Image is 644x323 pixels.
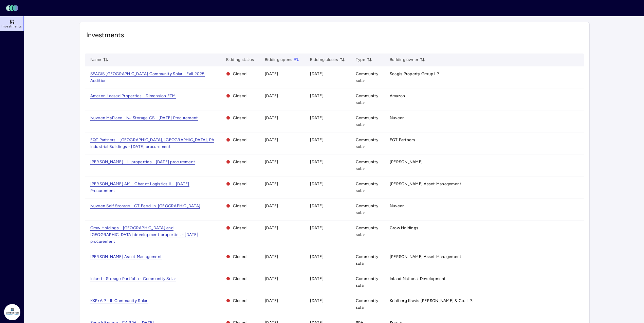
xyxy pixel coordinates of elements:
a: [PERSON_NAME] Asset Management [90,254,162,259]
time: [DATE] [310,71,324,76]
time: [DATE] [265,276,278,281]
span: [PERSON_NAME] Asset Management [90,254,162,259]
td: [PERSON_NAME] Asset Management [384,249,584,271]
td: Nuveen [384,198,584,220]
a: SEAGIS [GEOGRAPHIC_DATA] Community Solar - Fall 2025 Addition [90,71,205,83]
button: toggle sorting [367,57,372,62]
span: Closed [226,253,254,260]
span: Nuveen Self Storage - CT Feed-in-[GEOGRAPHIC_DATA] [90,203,201,209]
td: Community solar [350,271,384,293]
img: Dimension Energy [4,304,20,320]
time: [DATE] [310,181,324,186]
button: toggle sorting [294,57,299,62]
td: Community solar [350,249,384,271]
a: Inland - Storage Portfolio - Community Solar [90,276,176,281]
td: Seagis Property Group LP [384,66,584,88]
span: Name [90,56,108,63]
span: Investments [86,30,583,40]
time: [DATE] [310,225,324,230]
span: Crow Holdings - [GEOGRAPHIC_DATA] and [GEOGRAPHIC_DATA] development properties - [DATE] procurement [90,225,198,244]
span: Closed [226,136,254,143]
td: [PERSON_NAME] Asset Management [384,176,584,198]
time: [DATE] [310,298,324,303]
button: toggle sorting [339,57,345,62]
td: Kohlberg Kravis [PERSON_NAME] & Co. L.P. [384,293,584,315]
span: Closed [226,92,254,99]
span: [PERSON_NAME] - IL properties - [DATE] procurement [90,159,196,165]
td: Nuveen [384,110,584,132]
time: [DATE] [310,203,324,208]
a: Amazon Leased Properties - Dimension FTM [90,93,176,98]
time: [DATE] [265,203,278,208]
td: Community solar [350,132,384,154]
td: [PERSON_NAME] [384,154,584,176]
time: [DATE] [265,225,278,230]
span: Closed [226,275,254,282]
span: Inland - Storage Portfolio - Community Solar [90,276,176,281]
a: Crow Holdings - [GEOGRAPHIC_DATA] and [GEOGRAPHIC_DATA] development properties - [DATE] procurement [90,225,198,244]
td: Community solar [350,88,384,110]
a: EQT Partners - [GEOGRAPHIC_DATA], [GEOGRAPHIC_DATA], PA Industrial Buildings - [DATE] procurement [90,137,215,149]
td: EQT Partners [384,132,584,154]
span: Investments [1,24,22,28]
time: [DATE] [310,115,324,120]
time: [DATE] [310,276,324,281]
td: Community solar [350,66,384,88]
time: [DATE] [265,298,278,303]
a: [PERSON_NAME] AM - Chariot Logistics IL - [DATE] Procurement [90,181,189,193]
span: Closed [226,297,254,304]
span: KKR/AIP - IL Community Solar [90,298,148,303]
time: [DATE] [310,159,324,164]
span: Building owner [390,56,425,63]
span: Bidding opens [265,56,299,63]
span: Bidding closes [310,56,345,63]
span: EQT Partners - [GEOGRAPHIC_DATA], [GEOGRAPHIC_DATA], PA Industrial Buildings - [DATE] procurement [90,137,215,149]
td: Community solar [350,198,384,220]
time: [DATE] [310,254,324,259]
span: Closed [226,158,254,165]
time: [DATE] [310,93,324,98]
time: [DATE] [265,71,278,76]
a: Nuveen Self Storage - CT Feed-in-[GEOGRAPHIC_DATA] [90,203,201,208]
time: [DATE] [265,115,278,120]
time: [DATE] [265,137,278,142]
td: Community solar [350,220,384,249]
button: toggle sorting [420,57,425,62]
a: Nuveen MyPlace - NJ Storage CS - [DATE] Procurement [90,115,198,120]
td: Inland National Development [384,271,584,293]
span: Closed [226,70,254,77]
td: Amazon [384,88,584,110]
span: Closed [226,202,254,209]
span: Closed [226,180,254,187]
a: KKR/AIP - IL Community Solar [90,298,148,303]
time: [DATE] [265,93,278,98]
td: Crow Holdings [384,220,584,249]
a: [PERSON_NAME] - IL properties - [DATE] procurement [90,159,196,164]
td: Community solar [350,176,384,198]
span: Closed [226,114,254,121]
span: Bidding status [226,56,254,63]
td: Community solar [350,154,384,176]
td: Community solar [350,110,384,132]
button: toggle sorting [103,57,108,62]
span: Type [356,56,372,63]
span: Closed [226,224,254,231]
time: [DATE] [265,254,278,259]
time: [DATE] [265,181,278,186]
time: [DATE] [265,159,278,164]
time: [DATE] [310,137,324,142]
td: Community solar [350,293,384,315]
